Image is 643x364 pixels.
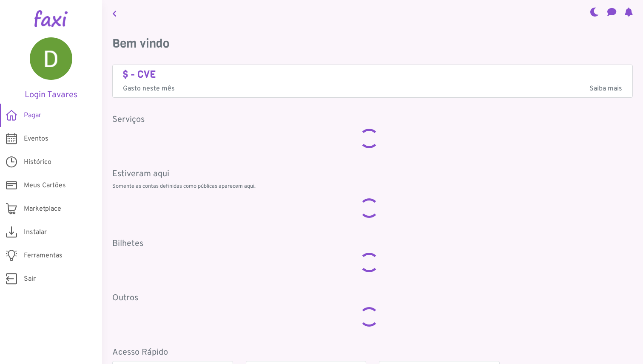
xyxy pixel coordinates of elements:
[112,239,633,249] h5: Bilhetes
[112,183,633,191] p: Somente as contas definidas como públicas aparecem aqui.
[24,110,41,121] span: Pagar
[123,68,622,81] h4: $ - CVE
[24,204,61,214] span: Marketplace
[24,181,66,191] span: Meus Cartões
[24,251,63,261] span: Ferramentas
[24,134,48,144] span: Eventos
[112,347,633,358] h5: Acesso Rápido
[123,68,622,94] a: $ - CVE Gasto neste mêsSaiba mais
[112,169,633,179] h5: Estiveram aqui
[24,227,47,237] span: Instalar
[24,157,51,167] span: Histórico
[589,84,622,94] span: Saiba mais
[123,84,622,94] p: Gasto neste mês
[112,115,633,125] h5: Serviços
[112,293,633,303] h5: Outros
[112,37,633,51] h3: Bem vindo
[13,90,89,100] h5: Login Tavares
[13,37,89,100] a: Login Tavares
[24,274,36,284] span: Sair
